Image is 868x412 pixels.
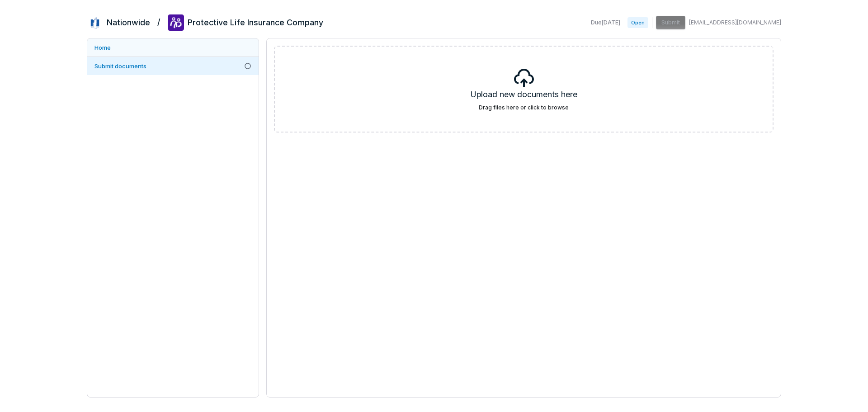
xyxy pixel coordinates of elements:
[188,17,323,28] h2: Protective Life Insurance Company
[157,14,160,28] h2: /
[627,17,648,28] span: Open
[471,89,577,104] h5: Upload new documents here
[689,19,781,26] span: [EMAIL_ADDRESS][DOMAIN_NAME]
[87,38,259,57] a: Home
[107,17,150,28] h2: Nationwide
[479,104,569,111] label: Drag files here or click to browse
[87,57,259,75] a: Submit documents
[94,62,146,70] span: Submit documents
[591,19,620,26] span: Due [DATE]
